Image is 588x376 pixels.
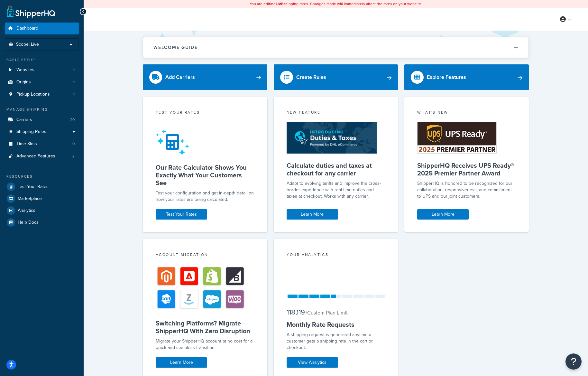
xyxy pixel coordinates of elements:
[287,321,385,328] h5: Monthly Rate Requests
[5,138,79,150] li: Time Slots
[5,205,79,216] a: Analytics
[5,76,79,88] a: Origins1
[417,209,469,220] a: Learn More
[296,73,326,82] div: Create Rules
[5,114,79,126] a: Carriers20
[16,154,55,159] span: Advanced Features
[16,129,46,135] span: Shipping Rules
[274,64,398,90] a: Create Rules
[287,307,305,317] span: 118,119
[287,252,385,259] div: Your Analytics
[5,107,79,112] div: Manage Shipping
[18,184,49,190] span: Test Your Rates
[18,220,39,225] span: Help Docs
[156,357,207,368] a: Learn More
[287,332,385,351] div: A shipping request is generated anytime a customer gets a shipping rate in the cart or checkout.
[5,126,79,138] a: Shipping Rules
[5,138,79,150] a: Time Slots0
[156,190,254,203] div: Test your configuration and get in-depth detail on how your rates are being calculated.
[417,180,516,200] p: ShipperHQ is honored to be recognized for our collaboration, responsiveness, and commitment to UP...
[5,217,79,228] a: Help Docs
[5,181,79,193] a: Test Your Rates
[5,57,79,63] div: Basic Setup
[427,73,466,82] div: Explore Features
[72,154,75,159] span: 2
[5,89,79,100] a: Pickup Locations1
[417,162,516,177] h5: ShipperHQ Receives UPS Ready® 2025 Premier Partner Award
[156,319,254,335] h5: Switching Platforms? Migrate ShipperHQ With Zero Disruption
[5,193,79,204] a: Marketplace
[16,80,31,85] span: Origins
[16,141,37,147] span: Time Slots
[287,357,338,368] a: View Analytics
[156,338,254,351] div: Migrate your ShipperHQ account at no cost for a quick and seamless transition.
[306,309,348,316] small: / Custom Plan Limit
[153,45,198,50] h2: Welcome Guide
[156,164,254,187] h5: Our Rate Calculator Shows You Exactly What Your Customers See
[16,26,38,31] span: Dashboard
[156,252,254,259] div: Account Migration
[287,109,385,117] div: New Feature
[156,209,207,220] a: Test Your Rates
[5,114,79,126] li: Carriers
[287,209,338,220] a: Learn More
[73,67,75,73] span: 1
[143,64,267,90] a: Add Carriers
[5,64,79,76] li: Websites
[16,117,32,123] span: Carriers
[16,92,50,97] span: Pickup Locations
[16,67,34,73] span: Websites
[16,42,39,47] span: Scope: Live
[287,180,385,200] p: Adapt to evolving tariffs and improve the cross-border experience with real-time duties and taxes...
[5,89,79,100] li: Pickup Locations
[70,117,75,123] span: 20
[18,208,35,213] span: Analytics
[18,196,42,202] span: Marketplace
[287,162,385,177] h5: Calculate duties and taxes at checkout for any carrier
[5,174,79,179] div: Resources
[73,92,75,97] span: 1
[5,64,79,76] a: Websites1
[5,23,79,34] a: Dashboard
[73,80,75,85] span: 1
[5,150,79,162] li: Advanced Features
[276,1,283,7] b: LIVE
[5,150,79,162] a: Advanced Features2
[5,76,79,88] li: Origins
[565,353,582,370] button: Open Resource Center
[165,73,195,82] div: Add Carriers
[143,37,528,58] button: Welcome Guide
[404,64,529,90] a: Explore Features
[417,109,516,117] div: What's New
[72,141,75,147] span: 0
[156,109,254,117] div: Test your rates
